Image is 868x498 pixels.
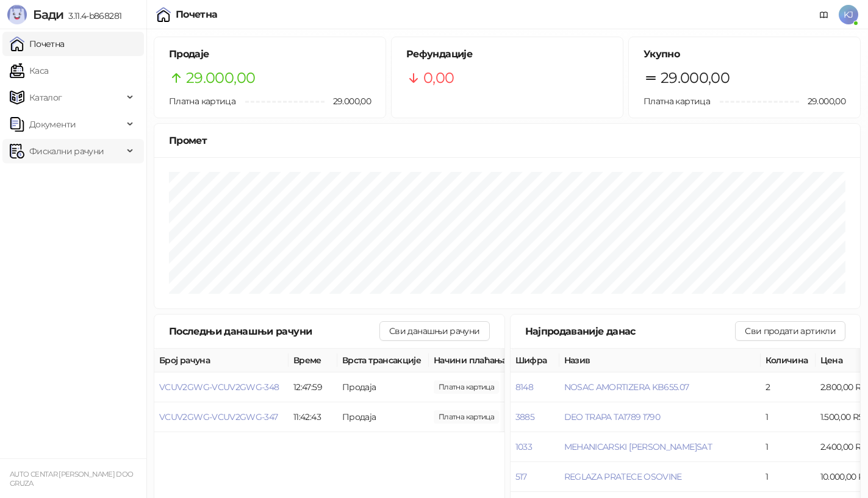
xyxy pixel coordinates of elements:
a: Документација [814,5,834,24]
th: Време [289,349,337,372]
td: Продаја [337,372,429,402]
td: Продаја [337,402,429,432]
small: AUTO CENTAR [PERSON_NAME] DOO GRUZA [10,470,133,488]
button: REGLAZA PRATECE OSOVINE [564,471,682,482]
th: Шифра [511,349,559,372]
h5: Рефундације [406,47,608,62]
button: Сви данашњи рачуни [379,321,489,341]
img: Logo [7,5,27,24]
th: Начини плаћања [429,349,551,372]
div: Промет [169,133,845,148]
button: VCUV2GWG-VCUV2GWG-348 [159,382,279,393]
span: 29.000,00 [661,66,730,90]
span: Бади [33,7,63,22]
span: Платна картица [169,96,235,107]
td: 12:47:59 [289,372,337,402]
th: Врста трансакције [337,349,429,372]
span: 29.000,00 [325,94,371,108]
td: 11:42:43 [289,402,337,432]
div: Почетна [176,10,218,20]
span: 29.000,00 [799,94,845,108]
span: 11.500,00 [434,380,499,394]
a: Каса [10,59,48,83]
button: DEO TRAPA TA1789 1790 [564,411,661,422]
div: Најпродаваније данас [525,324,736,339]
th: Назив [559,349,761,372]
td: 1 [761,402,816,432]
span: Каталог [29,85,62,110]
button: 3885 [515,411,534,422]
span: 17.500,00 [434,410,499,424]
button: VCUV2GWG-VCUV2GWG-347 [159,411,278,422]
button: NOSAC AMORTIZERA KB655.07 [564,382,689,393]
th: Количина [761,349,816,372]
button: 1033 [515,441,532,452]
td: 2 [761,372,816,402]
td: 1 [761,462,816,492]
button: 517 [515,471,527,482]
span: Фискални рачуни [29,139,104,163]
button: 8148 [515,382,533,393]
td: 1 [761,432,816,462]
h5: Продаје [169,47,371,62]
button: MEHANICARSKI [PERSON_NAME]SAT [564,441,712,452]
th: Број рачуна [154,349,289,372]
span: 3.11.4-b868281 [63,10,121,21]
span: KJ [839,5,858,24]
button: Сви продати артикли [735,321,845,341]
span: Платна картица [644,96,710,107]
a: Почетна [10,32,65,56]
span: 29.000,00 [186,66,255,90]
h5: Укупно [644,47,845,62]
span: 0,00 [423,66,454,90]
span: Документи [29,112,76,137]
div: Последњи данашњи рачуни [169,324,379,339]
